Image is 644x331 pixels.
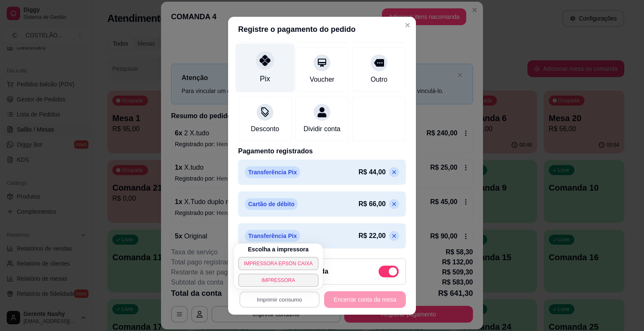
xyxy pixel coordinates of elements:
div: Dividir conta [304,124,340,134]
p: R$ 66,00 [358,199,386,209]
div: Outro [371,75,387,85]
div: Desconto [251,124,279,134]
h4: Escolha a impressora [248,245,309,253]
button: IMPRESSORA EPSON CAIXA [238,257,319,270]
p: Transferência Pix [245,230,300,242]
div: Pix [260,73,270,84]
div: Voucher [310,75,335,85]
p: R$ 22,00 [358,231,386,241]
p: Cartão de débito [245,198,298,210]
header: Registre o pagamento do pedido [228,17,416,42]
p: Pagamento registrados [238,146,406,156]
p: Transferência Pix [245,166,300,178]
p: R$ 44,00 [358,167,386,177]
button: Close [401,18,414,32]
button: IMPRESSORA [238,274,319,287]
button: Imprimir consumo [239,291,319,308]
